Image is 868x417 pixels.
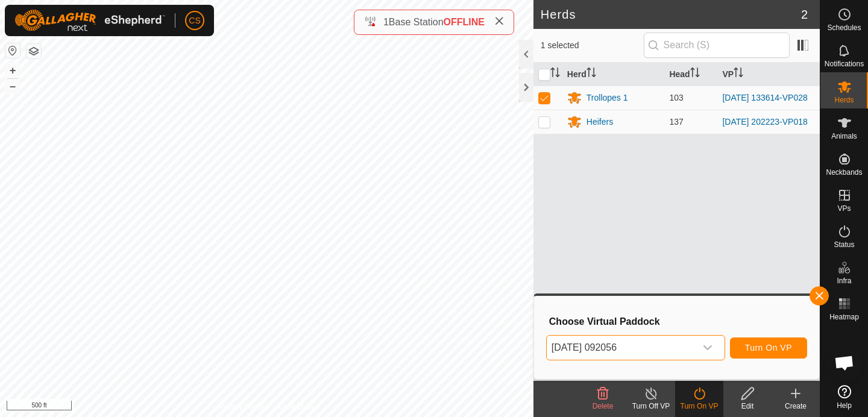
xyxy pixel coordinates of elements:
button: Turn On VP [730,337,807,359]
th: Herd [562,63,665,86]
span: Help [837,402,852,409]
button: Reset Map [5,43,20,58]
div: Edit [723,401,772,412]
div: Open chat [826,345,863,381]
button: – [5,79,20,93]
h2: Herds [541,7,801,22]
span: 1 [383,17,389,27]
span: Base Station [389,17,444,27]
span: 2 [801,5,808,24]
span: Herds [834,96,854,104]
span: 2025-04-27 092056 [547,336,696,360]
span: 1 selected [541,39,644,52]
span: Heatmap [829,313,859,321]
span: VPs [837,205,851,212]
span: CS [189,14,200,27]
div: Create [772,401,820,412]
span: Turn On VP [745,343,792,353]
a: Privacy Policy [219,401,264,412]
span: Animals [831,133,857,140]
img: Gallagher Logo [14,10,165,31]
a: [DATE] 202223-VP018 [722,117,807,127]
input: Search (S) [644,33,790,58]
span: Notifications [825,60,864,67]
button: Map Layers [27,44,41,58]
span: Delete [593,402,614,410]
p-sorticon: Activate to sort [690,69,700,79]
a: Contact Us [278,401,314,412]
h3: Choose Virtual Paddock [549,316,807,327]
span: 137 [669,117,683,127]
th: VP [717,63,820,86]
span: 103 [669,93,683,102]
span: OFFLINE [444,17,485,27]
div: dropdown trigger [696,336,720,360]
p-sorticon: Activate to sort [734,69,743,79]
div: Turn Off VP [627,401,675,412]
span: Schedules [827,24,861,31]
a: Help [820,380,868,414]
span: Status [834,241,854,248]
div: Turn On VP [675,401,723,412]
p-sorticon: Activate to sort [550,69,560,79]
a: [DATE] 133614-VP028 [722,93,807,102]
span: Infra [837,277,851,284]
th: Head [664,63,717,86]
button: + [5,63,20,78]
span: Neckbands [826,169,862,176]
p-sorticon: Activate to sort [587,69,596,79]
div: Heifers [587,116,613,128]
div: Trollopes 1 [587,92,628,104]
